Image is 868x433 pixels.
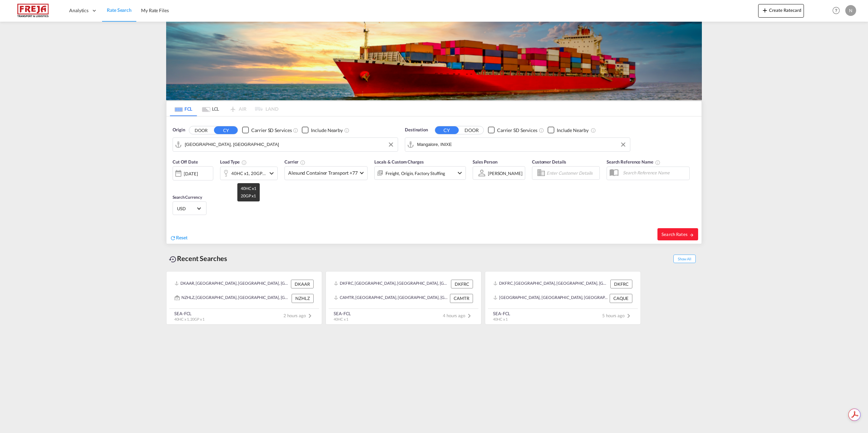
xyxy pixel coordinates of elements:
div: DKAAR [291,280,314,288]
div: SEA-FCL [493,310,510,317]
md-icon: icon-plus 400-fg [761,6,769,14]
span: 40HC x 1 [493,317,508,321]
div: Include Nearby [311,127,343,134]
div: CAMTR [450,294,473,303]
span: 5 hours ago [602,313,633,318]
md-icon: The selected Trucker/Carrierwill be displayed in the rate results If the rates are from another f... [300,160,305,165]
md-tab-item: FCL [170,101,197,116]
md-icon: icon-chevron-down [268,169,276,177]
md-pagination-wrapper: Use the left and right arrow keys to navigate between tabs [170,101,278,116]
button: DOOR [189,126,213,134]
md-icon: icon-refresh [170,235,176,241]
button: Search Ratesicon-arrow-right [657,228,698,240]
div: [DATE] [184,171,198,177]
span: Cut Off Date [173,159,198,165]
div: N [845,5,856,16]
md-icon: Unchecked: Search for CY (Container Yard) services for all selected carriers.Checked : Search for... [539,128,544,133]
md-input-container: Aarhus, DKAAR [173,138,398,151]
div: CAQUE, Quebec City, QC, Canada, North America, Americas [493,294,608,303]
md-checkbox: Checkbox No Ink [548,127,589,134]
md-icon: Unchecked: Search for CY (Container Yard) services for all selected carriers.Checked : Search for... [293,128,298,133]
span: Search Reference Name [607,159,660,165]
span: Customer Details [532,159,566,165]
md-icon: icon-chevron-right [306,312,314,320]
div: Recent Searches [166,251,230,266]
div: DKFRC [451,280,473,288]
div: [PERSON_NAME] [488,171,522,176]
span: Reset [176,235,188,240]
recent-search-card: DKFRC, [GEOGRAPHIC_DATA], [GEOGRAPHIC_DATA], [GEOGRAPHIC_DATA], [GEOGRAPHIC_DATA] DKFRCCAMTR, [GE... [325,271,481,325]
span: 40HC x 1 [334,317,348,321]
div: Carrier SD Services [251,127,292,134]
button: Clear Input [618,139,628,150]
md-icon: icon-arrow-right [689,233,694,237]
md-icon: Unchecked: Ignores neighbouring ports when fetching rates.Checked : Includes neighbouring ports w... [344,128,350,133]
span: Sales Person [473,159,497,165]
span: 4 hours ago [443,313,473,318]
span: Show All [673,255,696,263]
button: DOOR [460,126,484,134]
div: DKFRC [610,280,632,288]
md-icon: icon-chevron-right [625,312,633,320]
div: CAMTR, Montreal, QC, Canada, North America, Americas [334,294,448,303]
md-select: Sales Person: Nikolaj Korsvold [487,168,523,178]
div: Freight Origin Factory Stuffingicon-chevron-down [374,166,466,180]
span: 40HC x1 20GP x1 [241,186,256,198]
recent-search-card: DKFRC, [GEOGRAPHIC_DATA], [GEOGRAPHIC_DATA], [GEOGRAPHIC_DATA], [GEOGRAPHIC_DATA] DKFRC[GEOGRAPHI... [485,271,641,325]
md-icon: icon-information-outline [241,160,247,165]
span: USD [177,205,196,212]
input: Search Reference Name [619,168,689,178]
md-tab-item: LCL [197,101,224,116]
img: LCL+%26+FCL+BACKGROUND.png [166,22,702,100]
md-checkbox: Checkbox No Ink [488,127,537,134]
md-select: Select Currency: $ USDUnited States Dollar [176,203,203,213]
span: Search Rates [662,232,694,237]
span: Help [830,5,842,16]
span: Alesund Container Transport +77 [288,170,358,176]
md-checkbox: Checkbox No Ink [302,127,343,134]
button: Clear Input [386,139,396,150]
md-datepicker: Select [173,180,178,189]
input: Search by Port [185,139,394,150]
div: SEA-FCL [334,310,351,317]
div: Origin DOOR CY Checkbox No InkUnchecked: Search for CY (Container Yard) services for all selected... [166,116,702,244]
md-icon: icon-chevron-right [465,312,473,320]
button: CY [435,126,459,134]
div: [DATE] [173,166,213,180]
md-icon: Unchecked: Ignores neighbouring ports when fetching rates.Checked : Includes neighbouring ports w... [591,128,596,133]
md-icon: Your search will be saved by the below given name [655,160,660,165]
div: CAQUE [610,294,632,303]
div: NZHLZ, Hamilton, New Zealand, Oceania, Oceania [175,294,290,303]
div: DKFRC, Fredericia, Denmark, Northern Europe, Europe [493,280,609,288]
img: 586607c025bf11f083711d99603023e7.png [10,3,56,18]
span: Search Currency [173,195,202,200]
span: Load Type [220,159,247,165]
input: Enter Customer Details [547,168,597,178]
input: Search by Port [417,139,627,150]
div: NZHLZ [292,294,314,303]
div: icon-refreshReset [170,234,188,242]
div: 40HC x1 20GP x1icon-chevron-down [220,167,278,180]
button: CY [214,126,238,134]
span: Rate Search [107,7,132,13]
md-icon: icon-backup-restore [169,255,177,263]
md-icon: icon-chevron-down [456,169,464,177]
div: Freight Origin Factory Stuffing [386,169,445,178]
div: SEA-FCL [174,310,204,317]
div: DKFRC, Fredericia, Denmark, Northern Europe, Europe [334,280,449,288]
span: Origin [173,127,185,133]
button: icon-plus 400-fgCreate Ratecard [758,4,804,18]
span: Destination [405,127,428,133]
span: Locals & Custom Charges [374,159,424,165]
div: Include Nearby [557,127,589,134]
div: Carrier SD Services [497,127,537,134]
md-checkbox: Checkbox No Ink [242,127,292,134]
div: Help [830,5,845,17]
span: Analytics [69,7,88,14]
span: My Rate Files [141,7,169,13]
recent-search-card: DKAAR, [GEOGRAPHIC_DATA], [GEOGRAPHIC_DATA], [GEOGRAPHIC_DATA], [GEOGRAPHIC_DATA] DKAARNZHLZ, [GE... [166,271,322,325]
span: 40HC x 1, 20GP x 1 [174,317,204,321]
span: 2 hours ago [283,313,314,318]
md-input-container: Mangalore, INIXE [405,138,630,151]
